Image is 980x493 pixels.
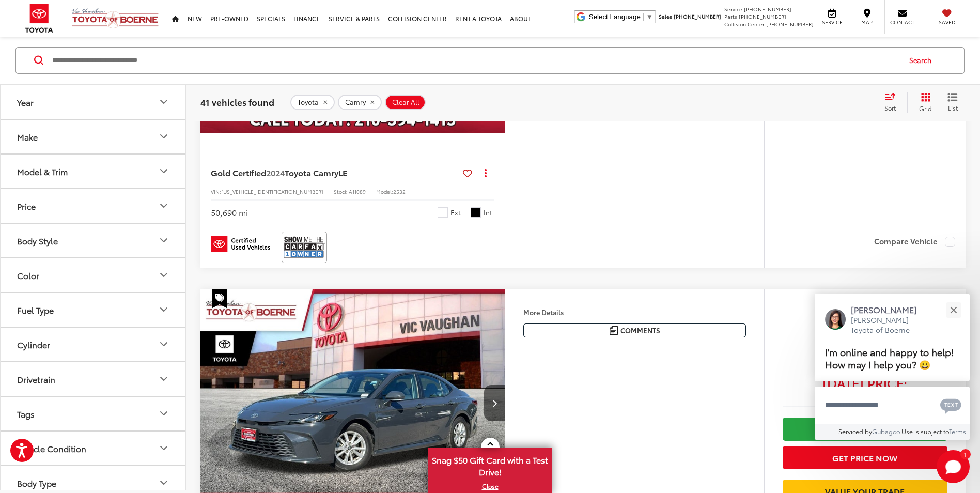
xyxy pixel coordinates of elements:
span: $24,200 [783,347,947,373]
svg: Text [940,397,961,414]
span: Use is subject to [901,427,949,436]
div: Year [158,96,170,109]
span: 41 vehicles found [200,96,274,108]
button: Vehicle ConditionVehicle Condition [1,432,186,465]
button: YearYear [1,85,186,119]
div: Drivetrain [17,374,55,384]
button: Search [899,48,946,73]
button: ColorColor [1,258,186,292]
button: Chat with SMS [937,393,965,417]
button: Fuel TypeFuel Type [1,293,186,327]
button: Clear All [385,95,426,110]
p: [PERSON_NAME] [851,304,927,315]
div: Fuel Type [17,305,54,315]
img: Toyota Certified Used Vehicles [211,236,270,252]
a: Select Language​ [589,13,653,21]
div: Body Type [158,477,170,489]
span: Sort [884,103,896,112]
span: [US_VEHICLE_IDENTIFICATION_NUMBER] [221,188,323,195]
span: 2024 [266,166,285,178]
div: Body Type [17,478,56,488]
span: [PHONE_NUMBER] [739,12,786,20]
div: Body Style [17,236,58,245]
span: Int. [484,208,494,218]
span: [PHONE_NUMBER] [766,20,814,28]
span: ▼ [646,13,653,21]
span: Toyota [298,98,319,106]
label: Compare Vehicle [874,237,955,247]
p: [PERSON_NAME] Toyota of Boerne [851,315,927,335]
button: Grid View [907,92,940,113]
span: Ext. [450,208,463,218]
span: Black [471,207,481,218]
span: Contact [890,19,914,26]
svg: Start Chat [937,450,970,483]
div: Color [17,270,39,280]
div: Make [158,131,170,143]
div: 50,690 mi [211,207,248,219]
button: Comments [523,323,746,337]
span: [PHONE_NUMBER] [744,5,791,13]
span: Special [212,289,227,309]
div: Cylinder [158,338,170,351]
div: Close[PERSON_NAME][PERSON_NAME] Toyota of BoerneI'm online and happy to help! How may I help you?... [815,294,970,440]
button: Next image [484,385,505,421]
span: Grid [919,104,932,113]
span: List [947,103,958,112]
div: Price [17,201,36,211]
button: Body StyleBody Style [1,224,186,257]
span: Serviced by [838,427,872,436]
div: Model & Trim [158,165,170,178]
button: Close [942,299,965,321]
a: Gold Certified2024Toyota CamryLE [211,167,459,178]
span: Collision Center [724,20,765,28]
span: White [438,207,448,218]
div: Vehicle Condition [17,443,86,453]
span: Map [855,19,878,26]
button: remove Camry [338,95,382,110]
img: Vic Vaughan Toyota of Boerne [71,8,159,29]
div: Year [17,97,34,107]
button: PricePrice [1,189,186,223]
span: Sales [659,12,672,20]
button: Get Price Now [783,446,947,469]
div: Vehicle Condition [158,442,170,455]
span: Comments [620,326,660,335]
div: Cylinder [17,340,50,349]
button: Toggle Chat Window [937,450,970,483]
span: [PHONE_NUMBER] [674,12,721,20]
span: LE [338,166,347,178]
h4: More Details [523,309,746,316]
span: Clear All [392,98,419,106]
a: Gubagoo. [872,427,901,436]
span: A11089 [349,188,366,195]
button: MakeMake [1,120,186,153]
span: Select Language [589,13,641,21]
textarea: Type your message [815,387,970,424]
span: Snag $50 Gift Card with a Test Drive! [429,449,551,481]
div: Color [158,269,170,282]
div: Price [158,200,170,212]
div: Tags [17,409,35,419]
span: [DATE] Price: [783,378,947,388]
span: 1 [964,452,967,456]
button: Select sort value [879,92,907,113]
input: Search by Make, Model, or Keyword [51,48,899,73]
div: Fuel Type [158,304,170,316]
span: Parts [724,12,737,20]
span: Camry [345,98,366,106]
div: Drivetrain [158,373,170,386]
span: Service [820,19,844,26]
span: 2532 [393,188,406,195]
span: ​ [643,13,644,21]
img: View CARFAX report [284,234,325,261]
button: TagsTags [1,397,186,430]
button: Actions [476,164,494,182]
span: Stock: [334,188,349,195]
div: Tags [158,408,170,420]
span: Toyota Camry [285,166,338,178]
button: DrivetrainDrivetrain [1,362,186,396]
span: VIN: [211,188,221,195]
button: Model & TrimModel & Trim [1,155,186,188]
button: List View [940,92,966,113]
